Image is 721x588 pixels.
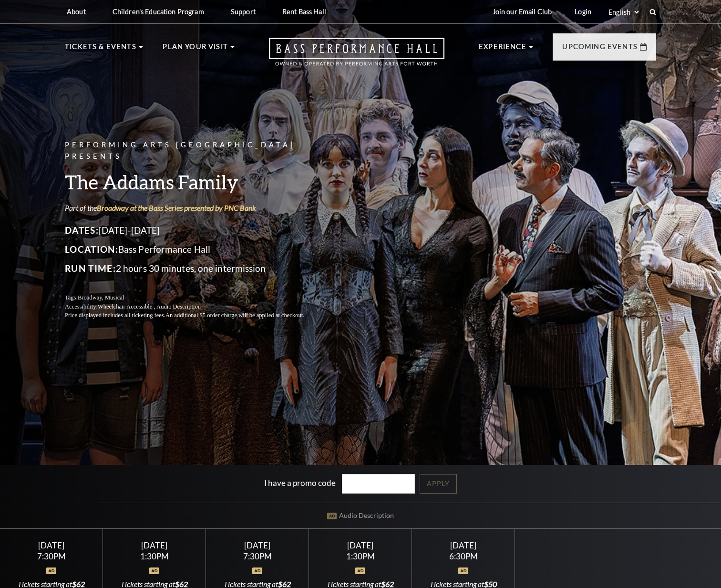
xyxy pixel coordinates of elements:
[320,540,401,550] div: [DATE]
[65,261,327,276] p: 2 hours 30 minutes, one intermission
[355,567,365,574] img: icon_ad.svg
[65,139,327,163] p: Performing Arts [GEOGRAPHIC_DATA] Presents
[282,8,326,16] p: Rent Bass Hall
[114,552,195,560] div: 1:30PM
[264,477,336,487] label: I have a promo code
[113,8,204,16] p: Children's Education Program
[65,242,327,257] p: Bass Performance Hall
[217,552,298,560] div: 7:30PM
[65,244,118,255] span: Location:
[114,540,195,550] div: [DATE]
[65,263,116,274] span: Run Time:
[423,552,504,560] div: 6:30PM
[65,41,136,58] p: Tickets & Events
[11,552,92,560] div: 7:30PM
[65,302,327,311] p: Accessibility:
[320,552,401,560] div: 1:30PM
[46,567,56,574] img: icon_ad.svg
[458,567,468,574] img: icon_ad.svg
[98,303,201,310] span: Wheelchair Accessible , Audio Description
[217,540,298,550] div: [DATE]
[65,223,327,238] p: [DATE]-[DATE]
[65,311,327,320] p: Price displayed includes all ticketing fees.
[423,540,504,550] div: [DATE]
[252,567,262,574] img: icon_ad.svg
[149,567,159,574] img: icon_ad.svg
[67,8,86,16] p: About
[65,293,327,302] p: Tags:
[65,203,327,213] p: Part of the
[65,170,327,194] h3: The Addams Family
[97,203,256,212] a: Broadway at the Bass Series presented by PNC Bank
[231,8,256,16] p: Support
[607,8,640,17] select: Select:
[78,294,124,301] span: Broadway, Musical
[163,41,228,58] p: Plan Your Visit
[11,540,92,550] div: [DATE]
[562,41,638,58] p: Upcoming Events
[479,41,526,58] p: Experience
[65,225,99,236] span: Dates:
[165,312,304,319] span: An additional $5 order charge will be applied at checkout.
